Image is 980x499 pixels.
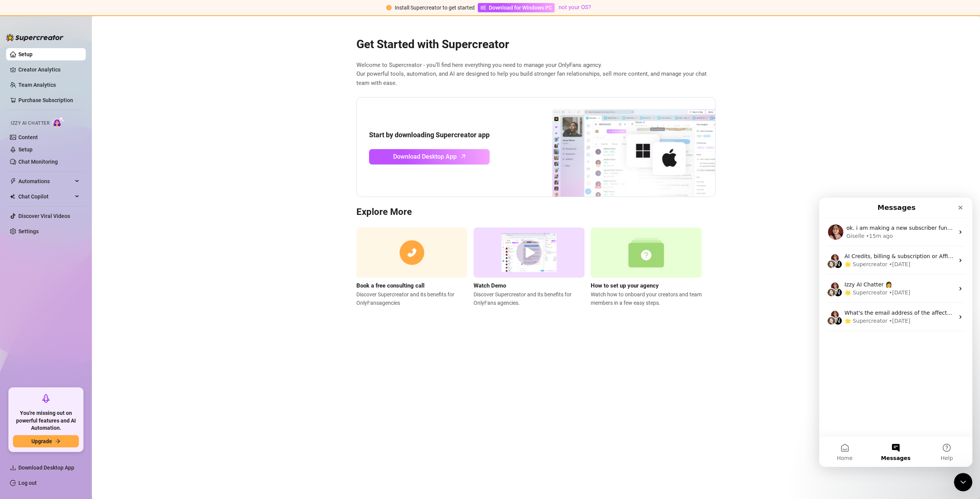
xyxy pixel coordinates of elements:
h3: Explore More [356,206,715,218]
span: Automations [18,175,73,187]
strong: Watch Demo [474,282,506,289]
a: Book a free consulting callDiscover Supercreator and its benefits for OnlyFansagencies [356,228,467,307]
a: Log out [18,480,37,486]
span: Discover Supercreator and its benefits for OnlyFans agencies [356,290,467,307]
iframe: Intercom live chat [954,473,972,491]
div: • 15m ago [47,34,73,42]
span: thunderbolt [10,178,16,184]
span: Chat Copilot [18,190,73,203]
a: Watch DemoDiscover Supercreator and its benefits for OnlyFans agencies. [474,228,585,307]
strong: Book a free consulting call [356,282,425,289]
div: • [DATE] [70,63,91,71]
h2: Get Started with Supercreator [356,37,715,52]
button: Messages [51,239,102,269]
a: Download Desktop Apparrow-up [369,149,490,164]
span: exclamation-circle [386,5,392,10]
img: Giselle avatar [11,56,20,65]
span: Download Desktop App [18,465,74,471]
span: You're missing out on powerful features and AI Automation. [13,410,79,432]
button: Help [102,239,153,269]
a: Creator Analytics [18,63,80,76]
img: Ella avatar [8,119,17,128]
span: Messages [62,258,91,263]
img: setup agency guide [591,228,702,278]
a: Purchase Subscription [18,94,80,106]
img: logo-BBDzfeDw.svg [6,34,64,41]
a: Content [18,134,38,140]
strong: How to set up your agency [591,282,659,289]
img: Ella avatar [8,90,17,99]
div: 🌟 Supercreator [25,63,68,71]
img: Giselle avatar [11,84,20,93]
div: N [14,90,23,99]
span: Watch how to onboard your creators and team members in a few easy steps. [591,290,702,307]
div: N [14,62,23,71]
span: Izzy AI Chatter 👩 [25,84,73,90]
img: download app [524,98,715,197]
button: Upgradearrow-right [13,435,79,447]
a: not your OS? [559,4,591,11]
a: Download for Windows PC [478,3,555,12]
div: 🌟 Supercreator [25,91,68,99]
span: Home [18,258,33,263]
strong: Start by downloading Supercreator app [369,131,490,139]
img: Giselle avatar [11,112,20,122]
span: arrow-up [459,152,468,161]
span: Download Desktop App [393,152,457,161]
span: Install Supercreator to get started [395,5,475,11]
span: Download for Windows PC [489,3,552,12]
span: download [10,465,16,471]
span: Upgrade [31,438,52,444]
a: How to set up your agencyWatch how to onboard your creators and team members in a few easy steps. [591,228,702,307]
div: • [DATE] [70,91,91,99]
div: Giselle [27,34,45,42]
span: Help [121,258,134,263]
img: consulting call [356,228,467,278]
span: Welcome to Supercreator - you’ll find here everything you need to manage your OnlyFans agency. Ou... [356,61,715,88]
div: • [DATE] [70,119,91,127]
img: Ella avatar [8,62,17,71]
span: windows [480,5,486,10]
div: 🌟 Supercreator [25,119,68,127]
span: ok. i am making a new subscriber funnel. using the message flow. just for starters i have a coupl... [27,27,741,33]
span: Izzy AI Chatter [11,120,49,127]
a: Chat Monitoring [18,159,58,165]
span: What's the email address of the affected person? If this issue involves someone from your team, p... [25,112,582,118]
span: Discover Supercreator and its benefits for OnlyFans agencies. [474,290,585,307]
a: Discover Viral Videos [18,213,70,219]
a: Setup [18,146,33,153]
iframe: Intercom live chat [819,198,972,467]
span: arrow-right [55,439,60,444]
span: AI Credits, billing & subscription or Affiliate Program 💵 [25,55,173,62]
img: Chat Copilot [10,194,15,199]
a: Settings [18,228,39,234]
a: Setup [18,51,33,57]
span: rocket [41,394,51,403]
div: N [14,119,23,128]
a: Team Analytics [18,82,56,88]
img: supercreator demo [474,228,585,278]
img: AI Chatter [52,117,64,128]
